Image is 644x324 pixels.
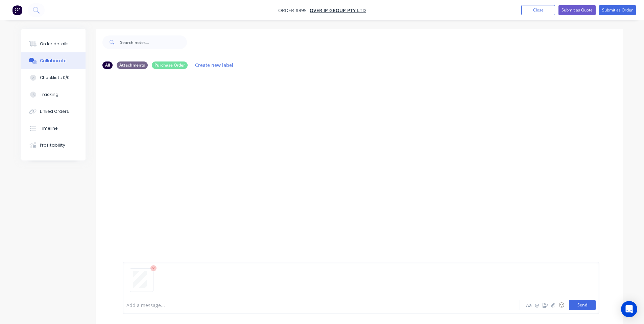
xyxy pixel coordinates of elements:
[599,5,636,15] button: Submit as Order
[21,35,86,52] button: Order details
[40,41,69,47] div: Order details
[40,92,58,98] div: Tracking
[192,60,237,70] button: Create new label
[621,301,637,317] div: Open Intercom Messenger
[40,142,65,148] div: Profitability
[21,137,86,154] button: Profitability
[525,301,533,309] button: Aa
[40,125,58,131] div: Timeline
[21,103,86,120] button: Linked Orders
[40,58,67,64] div: Collaborate
[278,7,310,14] span: Order #895 -
[12,5,22,15] img: Factory
[310,7,366,14] a: Over IP Group Pty Ltd
[558,5,596,15] button: Submit as Quote
[533,301,541,309] button: @
[40,75,70,81] div: Checklists 0/0
[21,120,86,137] button: Timeline
[569,300,596,310] button: Send
[120,35,187,49] input: Search notes...
[102,61,113,69] div: All
[152,61,188,69] div: Purchase Order
[21,86,86,103] button: Tracking
[40,108,69,115] div: Linked Orders
[521,5,555,15] button: Close
[21,52,86,69] button: Collaborate
[117,61,148,69] div: Attachments
[557,301,566,309] button: ☺
[21,69,86,86] button: Checklists 0/0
